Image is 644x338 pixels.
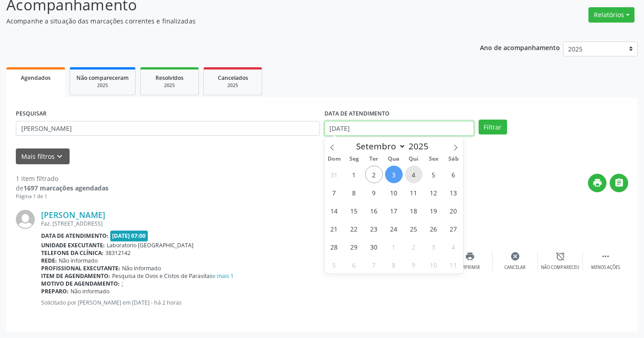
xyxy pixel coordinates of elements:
span: Setembro 8, 2025 [345,184,363,201]
span: Resolvidos [155,74,183,82]
span: Setembro 17, 2025 [385,202,403,219]
button: Filtrar [479,120,507,135]
span: Setembro 15, 2025 [345,202,363,219]
i:  [601,251,611,261]
span: Outubro 8, 2025 [385,256,403,273]
div: Menos ações [591,264,620,271]
span: Sex [423,156,443,162]
label: DATA DE ATENDIMENTO [324,107,390,121]
span: Setembro 19, 2025 [425,202,442,219]
div: Não compareceu [541,264,579,271]
div: 1 item filtrado [16,174,108,183]
span: Setembro 25, 2025 [405,220,423,237]
strong: 1697 marcações agendadas [24,184,108,192]
span: Setembro 4, 2025 [405,166,423,183]
span: Não informado [122,264,161,272]
button:  [610,174,628,192]
span: Qua [384,156,404,162]
span: Setembro 24, 2025 [385,220,403,237]
div: 2025 [76,82,129,89]
b: Unidade executante: [41,241,105,249]
i: cancel [510,251,520,261]
span: Outubro 11, 2025 [445,256,462,273]
span: Outubro 5, 2025 [325,256,343,273]
span: Ter [364,156,384,162]
span: Seg [344,156,364,162]
span: ; [122,280,123,287]
span: Setembro 5, 2025 [425,166,442,183]
span: Setembro 14, 2025 [325,202,343,219]
i: keyboard_arrow_down [55,152,65,162]
b: Telefone da clínica: [41,249,103,257]
span: Setembro 1, 2025 [345,166,363,183]
span: Setembro 2, 2025 [365,166,383,183]
div: de [16,183,108,193]
span: Outubro 3, 2025 [425,238,442,255]
div: Faz. [STREET_ADDRESS] [41,220,357,227]
span: Setembro 7, 2025 [325,184,343,201]
span: Setembro 3, 2025 [385,166,403,183]
button: Relatórios [588,7,635,23]
span: Laboratorio [GEOGRAPHIC_DATA] [107,241,193,249]
i: print [592,178,602,188]
i: print [465,251,475,261]
button: Mais filtroskeyboard_arrow_down [16,148,70,164]
span: Outubro 9, 2025 [405,256,423,273]
div: Imprimir [460,264,480,271]
span: Setembro 29, 2025 [345,238,363,255]
div: 2025 [210,82,255,89]
span: Outubro 2, 2025 [405,238,423,255]
input: Selecione um intervalo [324,121,474,136]
span: Setembro 28, 2025 [325,238,343,255]
a: [PERSON_NAME] [41,210,105,220]
span: Sáb [443,156,463,162]
span: Outubro 10, 2025 [425,256,442,273]
b: Profissional executante: [41,264,120,272]
i: alarm_off [555,251,565,261]
p: Acompanhe a situação das marcações correntes e finalizadas [6,16,448,26]
span: Setembro 30, 2025 [365,238,383,255]
span: Setembro 10, 2025 [385,184,403,201]
b: Data de atendimento: [41,232,108,240]
span: Qui [404,156,423,162]
span: Outubro 1, 2025 [385,238,403,255]
div: Cancelar [504,264,526,271]
span: Setembro 26, 2025 [425,220,442,237]
b: Item de agendamento: [41,272,110,280]
span: Dom [324,156,344,162]
span: Setembro 6, 2025 [445,166,462,183]
span: Agosto 31, 2025 [325,166,343,183]
button: print [588,174,606,192]
span: Setembro 18, 2025 [405,202,423,219]
span: 38312142 [105,249,131,257]
span: Setembro 16, 2025 [365,202,383,219]
span: Setembro 20, 2025 [445,202,462,219]
span: Outubro 6, 2025 [345,256,363,273]
span: Não informado [71,287,109,295]
span: Setembro 9, 2025 [365,184,383,201]
p: Ano de acompanhamento [480,42,560,53]
span: Setembro 21, 2025 [325,220,343,237]
span: Setembro 13, 2025 [445,184,462,201]
p: Solicitado por [PERSON_NAME] em [DATE] - há 2 horas [41,299,357,306]
input: Year [406,140,436,152]
label: PESQUISAR [16,107,47,121]
b: Rede: [41,257,57,264]
span: Outubro 4, 2025 [445,238,462,255]
span: Outubro 7, 2025 [365,256,383,273]
b: Motivo de agendamento: [41,280,120,287]
span: Setembro 12, 2025 [425,184,442,201]
span: Não informado [59,257,98,264]
span: Setembro 27, 2025 [445,220,462,237]
a: e mais 1 [212,272,234,280]
div: 2025 [147,82,192,89]
img: img [16,210,35,229]
span: Setembro 11, 2025 [405,184,423,201]
span: [DATE] 07:00 [110,231,148,241]
span: Cancelados [218,74,248,82]
b: Preparo: [41,287,69,295]
i:  [614,178,624,188]
div: Página 1 de 1 [16,193,108,200]
span: Pesquisa de Ovos e Cistos de Parasitas [112,272,234,280]
span: Setembro 22, 2025 [345,220,363,237]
